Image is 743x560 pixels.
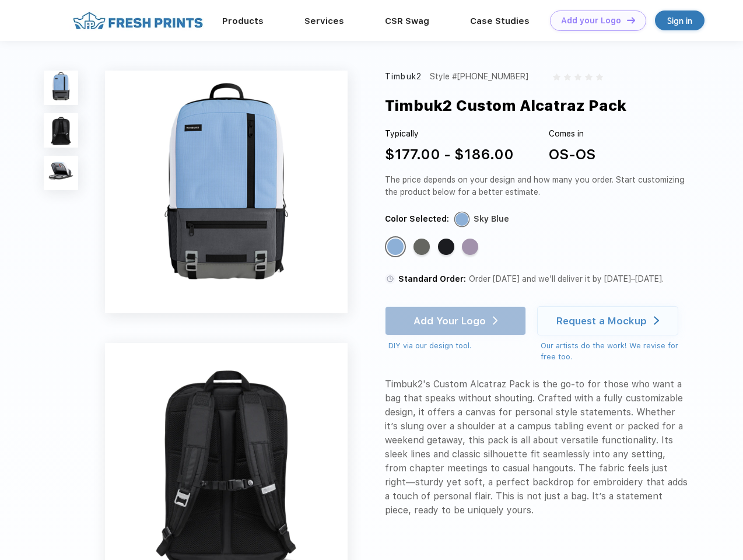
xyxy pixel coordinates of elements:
[474,213,509,225] div: Sky Blue
[398,274,466,283] span: Standard Order:
[385,128,514,140] div: Typically
[596,73,603,80] img: gray_star.svg
[627,17,635,23] img: DT
[105,71,348,313] img: func=resize&h=640
[385,94,626,117] div: Timbuk2 Custom Alcatraz Pack
[553,73,560,80] img: gray_star.svg
[44,113,78,148] img: func=resize&h=100
[387,239,404,255] div: Sky Blue
[667,14,692,27] div: Sign in
[655,10,705,30] a: Sign in
[69,10,206,31] img: fo%20logo%202.webp
[388,340,526,352] div: DIY via our design tool.
[556,315,647,327] div: Request a Mockup
[654,316,659,325] img: white arrow
[385,213,449,225] div: Color Selected:
[564,73,571,80] img: gray_star.svg
[385,174,689,198] div: The price depends on your design and how many you order. Start customizing the product below for ...
[44,71,78,105] img: func=resize&h=100
[462,239,478,255] div: Lavender
[561,16,621,26] div: Add your Logo
[469,274,664,283] span: Order [DATE] and we’ll deliver it by [DATE]–[DATE].
[549,128,595,140] div: Comes in
[385,274,395,284] img: standard order
[385,377,689,517] div: Timbuk2's Custom Alcatraz Pack is the go-to for those who want a bag that speaks without shouting...
[222,16,264,26] a: Products
[385,144,514,165] div: $177.00 - $186.00
[385,71,422,83] div: Timbuk2
[549,144,595,165] div: OS-OS
[541,340,689,363] div: Our artists do the work! We revise for free too.
[413,239,430,255] div: Gunmetal
[430,71,528,83] div: Style #[PHONE_NUMBER]
[574,73,581,80] img: gray_star.svg
[44,156,78,190] img: func=resize&h=100
[438,239,454,255] div: Jet Black
[585,73,592,80] img: gray_star.svg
